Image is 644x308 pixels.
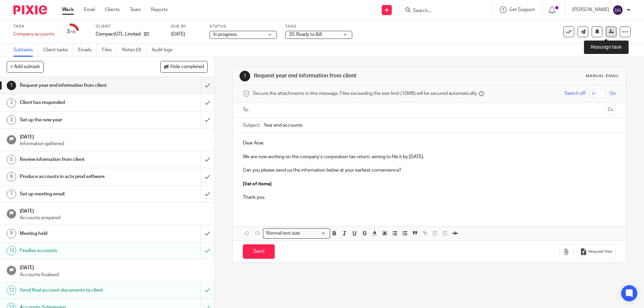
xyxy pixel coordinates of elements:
[7,61,44,72] button: + Add subtask
[43,44,73,57] a: Client tasks
[20,80,136,90] h1: Request year end information from client
[20,263,208,271] h1: [DATE]
[122,44,147,57] a: Notes (0)
[243,244,275,259] input: Send
[102,44,117,57] a: Files
[609,90,616,97] span: On
[7,189,16,199] div: 7
[7,246,16,255] div: 10
[171,24,201,29] label: Due by
[606,105,616,115] button: Cc
[265,230,301,237] span: Normal text size
[20,285,136,295] h1: Send final account documents to client
[412,8,473,14] input: Search
[13,31,54,38] div: Company accounts
[62,6,74,13] a: Work
[7,115,16,125] div: 3
[152,44,177,57] a: Audit logs
[13,5,47,14] img: Pixie
[78,44,97,57] a: Emails
[20,132,208,140] h1: [DATE]
[588,249,612,254] span: Request files
[20,98,136,108] h1: Client has responded
[302,230,326,237] input: Search for option
[253,90,477,97] span: Secure the attachments in this message. Files exceeding the size limit (10MB) will be secured aut...
[210,24,277,29] label: Status
[105,6,120,13] a: Clients
[160,61,208,72] button: Hide completed
[20,140,208,147] p: Information gathered
[7,98,16,108] div: 2
[20,189,136,199] h1: Set up meeting email
[7,155,16,164] div: 5
[213,32,237,37] span: In progress
[96,31,141,38] p: CompactGTL Limited
[66,28,75,36] div: 3
[243,107,250,113] label: To:
[20,172,136,182] h1: Produce accounts in acts prod software
[13,44,38,57] a: Subtasks
[577,244,615,259] button: Request files
[509,7,535,12] span: Get Support
[243,122,260,129] label: Subject:
[254,72,444,79] h1: Request year end information from client
[20,214,208,221] p: Accounts prepared
[243,167,615,174] p: Can you please send us the information below at your earliest convenience?
[20,115,136,125] h1: Set up the new year
[170,64,204,70] span: Hide completed
[20,271,208,278] p: Accounts finalised
[20,229,136,239] h1: Meeting held
[7,81,16,90] div: 1
[7,286,16,295] div: 12
[565,90,586,97] span: Switch off
[289,32,322,37] span: 20. Ready to Bill
[586,73,619,79] div: Manual email
[84,6,95,13] a: Email
[7,172,16,181] div: 6
[69,30,75,34] small: /15
[7,229,16,238] div: 9
[20,155,136,165] h1: Review information from client
[151,6,168,13] a: Reports
[20,206,208,214] h1: [DATE]
[243,194,615,201] p: Thank you.
[612,5,623,15] img: svg%3E
[20,246,136,256] h1: Finalise accounts
[572,6,609,13] p: [PERSON_NAME]
[263,228,330,239] div: Search for option
[243,140,615,146] p: Dear Anar,
[13,24,54,29] label: Task
[243,153,615,160] p: We are now working on the company’s corporation tax return, aiming to file it by [DATE].
[171,32,185,37] span: [DATE]
[285,24,352,29] label: Tags
[96,24,163,29] label: Client
[239,71,250,81] div: 1
[130,6,141,13] a: Team
[243,182,272,186] strong: [list of items]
